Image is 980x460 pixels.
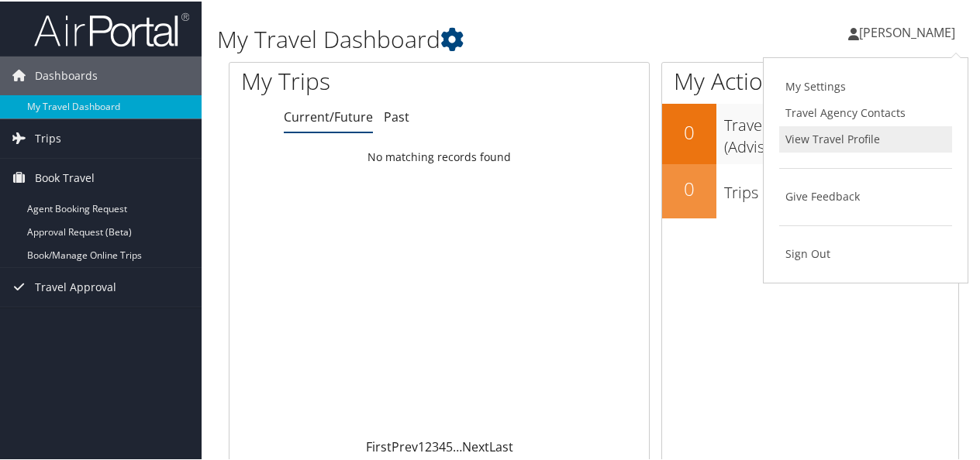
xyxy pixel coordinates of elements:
[35,118,61,156] span: Trips
[432,437,439,454] a: 3
[384,107,409,124] a: Past
[462,437,489,454] a: Next
[35,266,116,305] span: Travel Approval
[779,72,952,98] a: My Settings
[662,118,716,144] h2: 0
[418,437,425,454] a: 1
[662,64,958,96] h1: My Action Items
[217,22,719,54] h1: My Travel Dashboard
[35,157,95,196] span: Book Travel
[724,105,958,156] h3: Travel Approvals Pending (Advisor Booked)
[241,64,463,96] h1: My Trips
[425,437,432,454] a: 2
[439,437,446,454] a: 4
[848,8,971,54] a: [PERSON_NAME]
[662,102,958,162] a: 0Travel Approvals Pending (Advisor Booked)
[284,107,373,124] a: Current/Future
[453,437,462,454] span: …
[392,437,418,454] a: Prev
[446,437,453,454] a: 5
[489,437,513,454] a: Last
[662,174,716,201] h2: 0
[724,173,958,202] h3: Trips Missing Hotels
[34,10,189,46] img: airportal-logo.png
[779,125,952,151] a: View Travel Profile
[35,55,98,94] span: Dashboards
[779,98,952,125] a: Travel Agency Contacts
[779,239,952,266] a: Sign Out
[366,437,392,454] a: First
[229,142,649,170] td: No matching records found
[662,163,958,217] a: 0Trips Missing Hotels
[859,22,955,39] span: [PERSON_NAME]
[779,182,952,208] a: Give Feedback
